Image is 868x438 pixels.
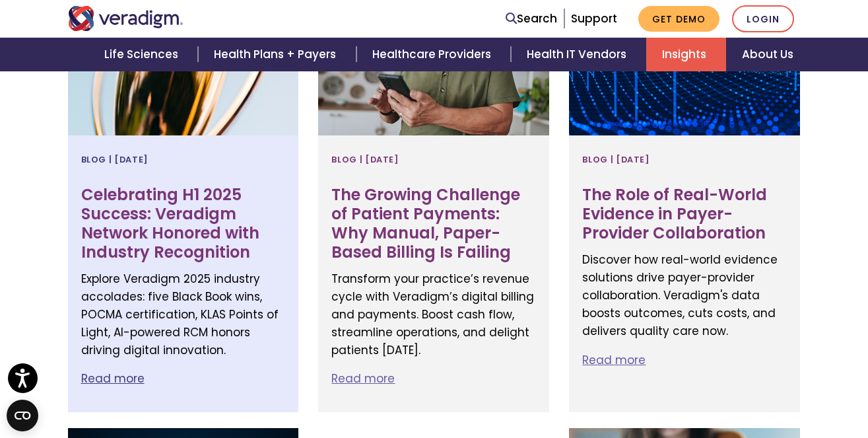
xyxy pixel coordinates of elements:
[356,38,511,71] a: Healthcare Providers
[81,186,286,262] h3: Celebrating H1 2025 Success: Veradigm Network Honored with Industry Recognition
[331,186,536,262] h3: The Growing Challenge of Patient Payments: Why Manual, Paper-Based Billing Is Failing
[88,38,198,71] a: Life Sciences
[582,251,787,341] p: Discover how real-world evidence solutions drive payer-provider collaboration. Veradigm's data bo...
[646,38,726,71] a: Insights
[638,6,719,32] a: Get Demo
[732,5,794,32] a: Login
[331,270,536,360] p: Transform your practice’s revenue cycle with Veradigm’s digital billing and payments. Boost cash ...
[198,38,356,71] a: Health Plans + Payers
[571,11,617,26] a: Support
[81,371,145,386] a: Read more
[68,6,184,31] img: Veradigm logo
[582,149,650,170] span: Blog | [DATE]
[726,38,809,71] a: About Us
[331,371,395,386] a: Read more
[582,352,646,368] a: Read more
[7,400,38,431] button: Open CMP widget
[511,38,646,71] a: Health IT Vendors
[615,343,852,422] iframe: Drift Chat Widget
[81,270,286,360] p: Explore Veradigm 2025 industry accolades: five Black Book wins, POCMA certification, KLAS Points ...
[81,149,149,170] span: Blog | [DATE]
[582,186,787,242] h3: The Role of Real-World Evidence in Payer-Provider Collaboration
[331,149,399,170] span: Blog | [DATE]
[506,10,557,28] a: Search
